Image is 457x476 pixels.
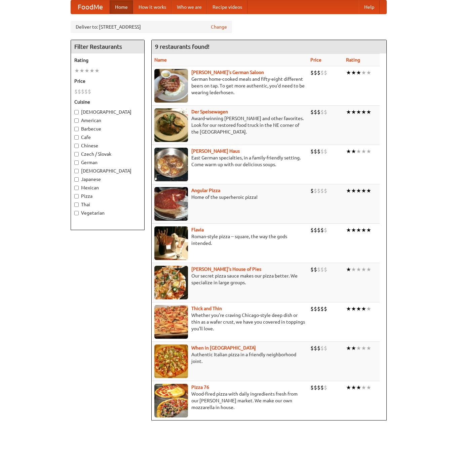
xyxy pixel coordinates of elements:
li: ★ [346,305,351,313]
li: ★ [346,384,351,391]
a: [PERSON_NAME] Haus [191,148,240,154]
li: ★ [94,67,100,74]
label: Chinese [74,142,141,149]
label: Vegetarian [74,210,141,216]
li: ★ [366,266,371,273]
a: Pizza 76 [191,385,209,390]
li: $ [317,69,320,76]
input: Pizza [74,194,79,198]
li: ★ [356,344,361,352]
h5: Cuisine [74,99,141,105]
input: Barbecue [74,127,79,131]
b: Thick and Thin [191,306,222,311]
li: $ [324,305,327,313]
li: ★ [366,384,371,391]
li: $ [310,148,314,155]
a: Rating [346,57,360,63]
p: East German specialties, in a family-friendly setting. Come warm up with our delicious soups. [154,154,305,168]
input: Vegetarian [74,211,79,215]
li: ★ [351,305,356,313]
li: $ [317,344,320,352]
li: $ [320,69,324,76]
label: German [74,159,141,166]
li: ★ [361,344,366,352]
li: ★ [366,187,371,194]
input: Japanese [74,177,79,182]
li: ★ [351,108,356,116]
label: Thai [74,201,141,208]
a: [PERSON_NAME]'s House of Pies [191,266,261,272]
li: ★ [356,108,361,116]
li: $ [324,226,327,234]
li: $ [320,108,324,116]
li: $ [317,108,320,116]
li: $ [310,305,314,313]
a: Recipe videos [207,0,247,14]
li: ★ [351,226,356,234]
label: American [74,117,141,124]
p: Home of the superheroic pizza! [154,194,305,200]
li: ★ [74,67,79,74]
input: American [74,118,79,123]
a: When in [GEOGRAPHIC_DATA] [191,345,256,351]
li: $ [310,108,314,116]
div: Deliver to: [STREET_ADDRESS] [71,21,232,33]
li: $ [88,88,91,95]
li: ★ [346,344,351,352]
li: $ [324,108,327,116]
li: ★ [356,305,361,313]
li: $ [314,226,317,234]
a: [PERSON_NAME]'s German Saloon [191,70,264,75]
li: $ [314,266,317,273]
li: $ [320,187,324,194]
img: pizza76.jpg [154,384,188,417]
li: ★ [356,226,361,234]
li: $ [320,266,324,273]
li: ★ [361,69,366,76]
li: ★ [361,226,366,234]
li: $ [320,305,324,313]
li: ★ [89,67,94,74]
li: $ [310,266,314,273]
li: $ [314,344,317,352]
li: $ [314,69,317,76]
li: $ [320,384,324,391]
li: ★ [346,226,351,234]
li: ★ [356,266,361,273]
input: Mexican [74,186,79,190]
li: $ [310,226,314,234]
input: Cafe [74,135,79,140]
p: Our secret pizza sauce makes our pizza better. We specialize in large groups. [154,272,305,286]
li: $ [320,148,324,155]
li: ★ [366,148,371,155]
li: $ [320,226,324,234]
label: Cafe [74,134,141,141]
li: ★ [366,305,371,313]
img: speisewagen.jpg [154,108,188,142]
li: $ [78,88,81,95]
input: [DEMOGRAPHIC_DATA] [74,169,79,173]
li: $ [314,384,317,391]
label: Mexican [74,184,141,191]
li: $ [317,266,320,273]
input: Thai [74,203,79,207]
a: Home [110,0,133,14]
a: Der Speisewagen [191,109,228,114]
li: ★ [346,108,351,116]
a: Angular Pizza [191,188,220,193]
li: $ [74,88,78,95]
input: Chinese [74,144,79,148]
label: Barbecue [74,125,141,132]
img: thick.jpg [154,305,188,339]
li: ★ [79,67,84,74]
li: $ [310,69,314,76]
img: luigis.jpg [154,266,188,299]
p: Whether you're craving Chicago-style deep dish or thin as a wafer crust, we have you covered in t... [154,312,305,332]
img: kohlhaus.jpg [154,148,188,181]
li: ★ [361,384,366,391]
li: ★ [351,384,356,391]
li: ★ [356,187,361,194]
li: ★ [346,187,351,194]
